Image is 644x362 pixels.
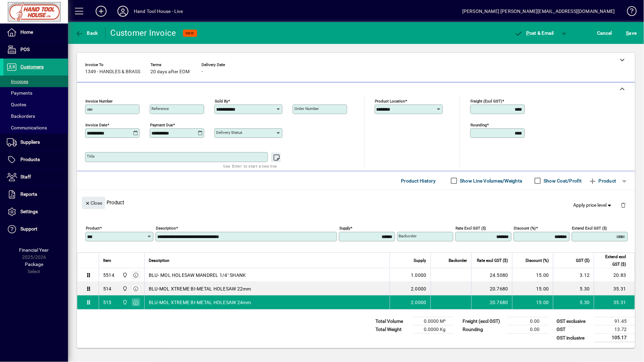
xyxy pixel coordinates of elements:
[411,272,427,279] span: 1.0000
[149,257,170,264] span: Description
[594,334,635,342] td: 105.17
[68,27,106,39] app-page-header-button: Back
[202,69,203,75] span: -
[375,99,405,104] mat-label: Product location
[471,99,502,104] mat-label: Freight (excl GST)
[399,175,439,187] button: Product History
[103,272,114,279] div: 5514
[75,30,98,36] span: Back
[3,99,68,110] a: Quotes
[589,175,616,186] span: Product
[553,334,594,342] td: GST inclusive
[512,282,553,296] td: 15.00
[399,234,417,238] mat-label: Backorder
[449,257,467,264] span: Backorder
[103,285,112,292] div: 514
[597,28,612,38] span: Cancel
[134,6,183,17] div: Hand Tool House - Live
[3,76,68,87] a: Invoices
[553,296,594,309] td: 5.30
[224,162,277,170] mat-hint: Use 'Enter' to start a new line
[149,285,251,292] span: BLU-MOL XTREME BI-METAL HOLESAW 22mm
[82,197,105,209] button: Close
[462,6,615,17] div: [PERSON_NAME] [PERSON_NAME][EMAIL_ADDRESS][DOMAIN_NAME]
[476,272,508,279] div: 24.5080
[401,175,436,186] span: Product History
[411,299,427,306] span: 2.0000
[596,27,614,39] button: Cancel
[511,27,558,39] button: Post & Email
[372,326,413,334] td: Total Weight
[515,30,554,36] span: ost & Email
[77,190,635,215] div: Product
[149,299,251,306] span: BLU-MOL XTREME BI-METAL HOLESAW 24mm
[476,285,508,292] div: 20.7680
[477,257,508,264] span: Rate excl GST ($)
[571,199,616,211] button: Apply price level
[574,202,613,209] span: Apply price level
[7,79,28,84] span: Invoices
[626,28,637,38] span: ave
[186,31,194,35] span: NEW
[527,30,530,36] span: P
[411,285,427,292] span: 2.0000
[615,197,632,213] button: Delete
[526,257,549,264] span: Discount (%)
[149,272,246,279] span: BLU- MOL HOLESAW MANDREL 1/4" SHANK
[413,317,454,326] td: 0.0000 M³
[112,5,134,17] button: Profile
[3,87,68,99] a: Payments
[25,262,43,267] span: Package
[507,317,548,326] td: 0.00
[20,157,40,162] span: Products
[3,134,68,151] a: Suppliers
[103,257,111,264] span: Item
[7,90,32,96] span: Payments
[120,299,128,306] span: Frankton
[576,257,590,264] span: GST ($)
[460,326,507,334] td: Rounding
[594,326,635,334] td: 13.72
[459,177,522,184] label: Show Line Volumes/Weights
[74,27,100,39] button: Back
[413,326,454,334] td: 0.0000 Kg
[86,226,100,231] mat-label: Product
[553,317,594,326] td: GST exclusive
[594,282,635,296] td: 35.31
[294,106,319,111] mat-label: Order number
[3,203,68,220] a: Settings
[512,268,553,282] td: 15.00
[19,247,49,253] span: Financial Year
[615,202,632,208] app-page-header-button: Delete
[625,27,639,39] button: Save
[3,151,68,168] a: Products
[3,110,68,122] a: Backorders
[216,130,242,135] mat-label: Delivery status
[543,177,582,184] label: Show Cost/Profit
[90,5,112,17] button: Add
[512,296,553,309] td: 15.00
[553,326,594,334] td: GST
[85,198,102,209] span: Close
[3,24,68,41] a: Home
[120,271,128,279] span: Frankton
[20,29,33,35] span: Home
[103,299,112,306] div: 515
[372,317,413,326] td: Total Volume
[85,99,113,104] mat-label: Invoice number
[460,317,507,326] td: Freight (excl GST)
[215,99,228,104] mat-label: Sold by
[598,253,626,268] span: Extend excl GST ($)
[3,169,68,186] a: Staff
[20,174,31,179] span: Staff
[626,30,629,36] span: S
[471,123,487,127] mat-label: Rounding
[120,285,128,293] span: Frankton
[3,186,68,203] a: Reports
[594,268,635,282] td: 20.83
[156,226,176,231] mat-label: Description
[3,221,68,238] a: Support
[476,299,508,306] div: 20.7680
[7,125,47,130] span: Communications
[85,123,107,127] mat-label: Invoice date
